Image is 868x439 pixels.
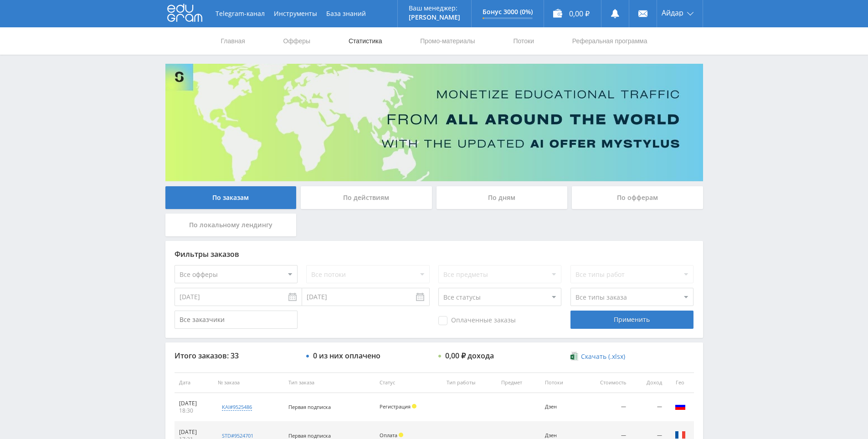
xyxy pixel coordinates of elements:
a: Реферальная программа [571,27,648,55]
p: Бонус 3000 (0%) [483,8,533,15]
span: Первая подписка [288,432,331,439]
th: Статус [375,373,442,393]
div: 18:30 [179,407,209,414]
th: № заказа [213,373,284,393]
div: По офферам [572,186,703,209]
div: Итого заказов: 33 [175,352,298,360]
th: Тип работы [442,373,497,393]
td: — [631,393,666,422]
th: Стоимость [580,373,631,393]
div: По дням [437,186,568,209]
td: — [580,393,631,422]
img: Banner [165,64,703,181]
div: Фильтры заказов [175,250,694,258]
span: Оплата [380,432,397,439]
div: [DATE] [179,429,209,436]
div: 0 из них оплачено [313,352,380,360]
span: Оплаченные заказы [438,316,516,325]
a: Потоки [512,27,535,55]
span: Первая подписка [288,403,331,410]
div: Дзен [545,433,575,439]
div: [DATE] [179,400,209,407]
th: Тип заказа [284,373,375,393]
img: xlsx [570,352,578,361]
input: Все заказчики [175,311,298,329]
div: kai#9525486 [222,403,252,411]
div: По локальному лендингу [165,214,297,236]
p: [PERSON_NAME] [409,14,460,21]
div: По заказам [165,186,297,209]
div: 0,00 ₽ дохода [445,352,494,360]
div: По действиям [301,186,432,209]
a: Промо-материалы [419,27,476,55]
a: Скачать (.xlsx) [570,352,625,361]
p: Ваш менеджер: [409,5,460,12]
th: Предмет [497,373,540,393]
span: Регистрация [380,403,411,410]
th: Потоки [540,373,580,393]
span: Айдар [662,9,683,16]
th: Гео [667,373,694,393]
span: Скачать (.xlsx) [581,353,625,360]
a: Офферы [282,27,312,55]
th: Доход [631,373,666,393]
th: Дата [175,373,214,393]
div: Дзен [545,404,575,410]
a: Статистика [348,27,383,55]
div: Применить [570,311,693,329]
span: Холд [412,404,416,408]
img: rus.png [675,401,686,412]
span: Холд [399,433,403,437]
a: Главная [220,27,246,55]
